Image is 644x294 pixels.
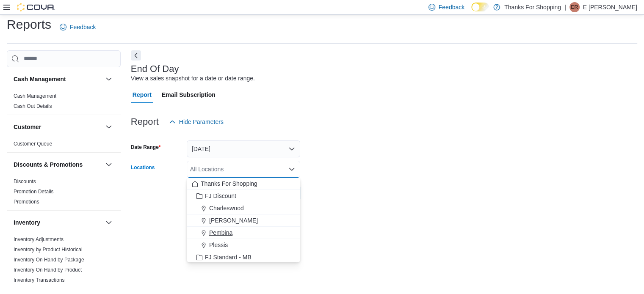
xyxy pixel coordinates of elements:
a: Inventory Transactions [14,277,65,283]
a: Feedback [56,19,99,36]
label: Date Range [131,144,161,151]
button: Hide Parameters [166,113,227,130]
span: Inventory by Product Historical [14,246,83,253]
a: Promotions [14,199,39,205]
span: Cash Out Details [14,103,52,110]
a: Cash Out Details [14,103,52,109]
span: Report [133,86,152,103]
div: Discounts & Promotions [7,176,121,210]
span: [PERSON_NAME] [209,216,258,225]
a: Inventory Adjustments [14,236,64,242]
button: Discounts & Promotions [14,160,102,169]
span: Feedback [70,23,96,31]
button: Charleswood [187,202,300,214]
a: Package Details [14,287,50,293]
button: Cash Management [14,75,102,83]
span: Inventory Transactions [14,277,65,283]
button: Customer [104,122,114,132]
div: E Robert [569,2,580,12]
a: Inventory by Product Historical [14,247,83,253]
a: Discounts [14,179,36,184]
button: Customer [14,123,102,131]
span: Cash Management [14,93,56,99]
h1: Reports [7,16,51,33]
button: Cash Management [104,74,114,84]
a: Customer Queue [14,141,52,147]
h3: Inventory [14,218,40,227]
span: Package Details [14,287,50,294]
a: Promotion Details [14,189,54,195]
img: Cova [17,3,55,11]
h3: Customer [14,123,41,131]
span: ER [571,2,578,12]
button: [DATE] [187,140,300,157]
input: Dark Mode [471,3,489,11]
button: FJ Discount [187,190,300,202]
span: Feedback [439,3,464,11]
span: FJ Standard - MB [205,253,252,261]
button: Next [131,50,141,60]
button: Close list of options [288,166,295,173]
button: [PERSON_NAME] [187,214,300,227]
span: Inventory On Hand by Product [14,267,82,273]
button: FJ Standard - MB [187,251,300,264]
span: Promotions [14,198,39,205]
h3: Discounts & Promotions [14,160,83,169]
label: Locations [131,164,155,171]
span: Discounts [14,178,36,185]
span: Charleswood [209,204,244,212]
span: FJ Discount [205,192,236,200]
span: Thanks For Shopping [201,179,257,188]
span: Plessis [209,241,228,249]
div: Customer [7,139,121,152]
p: Thanks For Shopping [504,2,561,12]
button: Thanks For Shopping [187,178,300,190]
button: Inventory [104,217,114,228]
span: Pembina [209,228,232,237]
button: Pembina [187,227,300,239]
button: Plessis [187,239,300,251]
span: Hide Parameters [179,118,224,126]
span: Inventory On Hand by Package [14,256,84,263]
div: View a sales snapshot for a date or date range. [131,74,255,83]
div: Cash Management [7,91,121,115]
h3: End Of Day [131,64,179,74]
p: | [564,2,566,12]
span: Email Subscription [162,86,216,103]
button: Discounts & Promotions [104,159,114,170]
a: Inventory On Hand by Product [14,267,82,273]
h3: Cash Management [14,75,66,83]
a: Inventory On Hand by Package [14,257,84,263]
a: Cash Management [14,93,56,99]
p: E [PERSON_NAME] [583,2,637,12]
button: Inventory [14,218,102,227]
h3: Report [131,117,159,127]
